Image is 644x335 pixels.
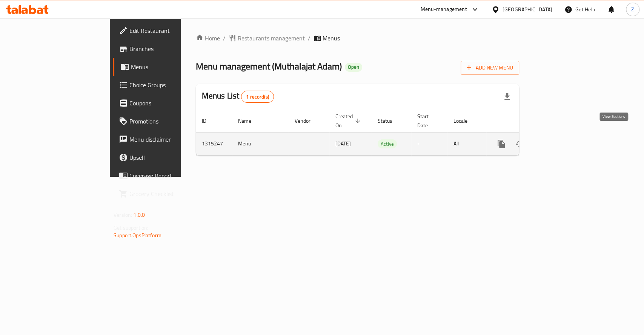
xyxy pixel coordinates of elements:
span: Open [345,64,362,70]
div: Active [378,139,397,148]
td: All [447,132,486,155]
span: Menus [323,34,340,43]
span: Upsell [129,153,211,162]
a: Coverage Report [113,167,217,185]
span: Add New Menu [467,63,513,73]
a: Grocery Checklist [113,185,217,203]
span: 1.0.0 [133,210,145,220]
button: Change Status [510,135,529,153]
nav: breadcrumb [196,34,519,43]
a: Coupons [113,94,217,112]
a: Edit Restaurant [113,22,217,40]
span: Menus [131,62,211,71]
span: Status [378,116,402,125]
th: Actions [486,110,571,133]
td: Menu [232,132,289,155]
a: Promotions [113,112,217,130]
span: Promotions [129,117,211,126]
div: Menu-management [421,5,467,14]
button: more [492,135,510,153]
span: ID [202,116,216,125]
span: Menu management ( Muthalajat Adam ) [196,58,342,75]
span: Grocery Checklist [129,189,211,198]
span: Coverage Report [129,171,211,180]
span: Name [238,116,261,125]
span: [DATE] [335,139,351,148]
a: Menu disclaimer [113,130,217,148]
a: Support.OpsPlatform [114,230,161,240]
a: Choice Groups [113,76,217,94]
a: Restaurants management [229,34,305,43]
li: / [223,34,226,43]
a: Menus [113,58,217,76]
span: 1 record(s) [241,93,274,100]
span: Active [378,140,397,148]
span: Vendor [295,116,320,125]
span: Branches [129,44,211,53]
table: enhanced table [196,110,571,156]
span: Start Date [417,112,438,130]
h2: Menus List [202,90,274,103]
span: Locale [453,116,477,125]
div: Export file [498,88,516,106]
a: Upsell [113,148,217,167]
li: / [308,34,310,43]
a: Branches [113,40,217,58]
span: Restaurants management [238,34,305,43]
span: Edit Restaurant [129,26,211,35]
div: Total records count [241,91,274,103]
span: Get support on: [114,223,148,233]
span: Created On [335,112,363,130]
button: Add New Menu [461,61,519,75]
span: Version: [114,210,132,220]
td: - [411,132,447,155]
span: Choice Groups [129,80,211,90]
span: Z [631,5,634,14]
div: Open [345,63,362,72]
div: [GEOGRAPHIC_DATA] [503,5,552,14]
span: Coupons [129,99,211,108]
span: Menu disclaimer [129,135,211,144]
